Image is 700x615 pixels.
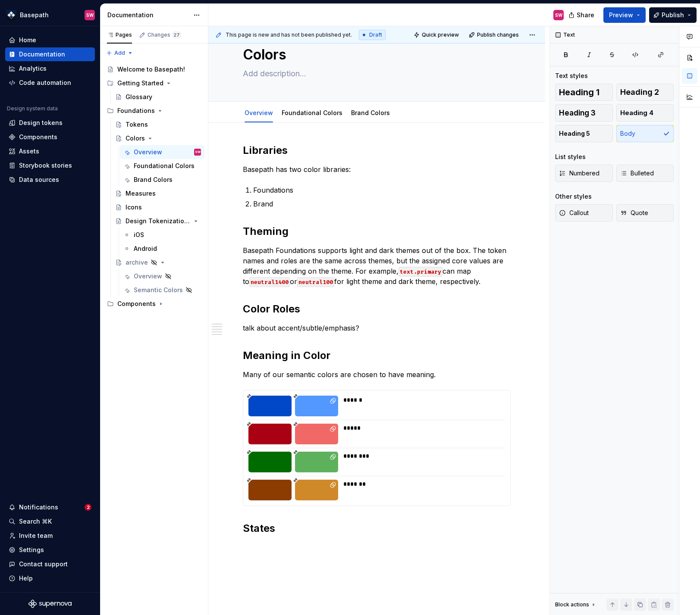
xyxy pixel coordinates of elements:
div: Settings [19,546,44,554]
p: talk about accent/subtle/emphasis? [243,323,511,333]
a: Overview [245,109,273,116]
div: To enrich screen reader interactions, please activate Accessibility in Grammarly extension settings [243,144,511,553]
a: Design Tokenization Tracker [112,214,204,228]
code: neutral1400 [249,277,290,287]
span: Heading 3 [559,109,596,117]
textarea: Colors [241,44,509,65]
img: ae2ef66b-1d17-4305-94f6-5e5e9ee333ec.png [6,10,16,20]
a: Android [120,242,204,256]
div: Contact support [19,560,68,568]
button: Heading 5 [555,125,613,142]
div: Semantic Colors [134,286,183,294]
div: Assets [19,147,39,156]
a: Storybook stories [5,159,95,172]
div: SW [86,12,94,19]
span: Callout [559,209,589,217]
div: Design system data [7,105,58,112]
p: Brand [253,199,511,209]
a: Welcome to Basepath! [104,62,204,76]
span: Publish changes [477,31,519,38]
div: Overview [134,148,162,156]
button: Search ⌘K [5,515,95,528]
p: Foundations [253,185,511,195]
div: Tokens [126,120,148,129]
span: Draft [369,31,382,38]
a: Foundational Colors [282,109,342,116]
a: Tokens [112,118,204,131]
div: Other styles [555,192,592,201]
div: Getting Started [104,76,204,90]
a: Brand Colors [351,109,390,116]
div: Help [19,574,33,583]
button: Preview [603,7,646,23]
button: Heading 4 [616,104,674,122]
div: archive [126,258,148,267]
a: Home [5,33,95,47]
div: Search ⌘K [19,517,52,526]
span: Share [577,11,594,19]
div: Components [117,300,156,308]
div: Overview [241,103,276,122]
code: neutral100 [297,277,334,287]
p: Basepath has two color libraries: [243,164,511,175]
div: Getting Started [117,79,163,87]
a: Brand Colors [120,173,204,187]
span: This page is new and has not been published yet. [226,31,352,38]
span: Quick preview [422,31,459,38]
span: Bulleted [620,169,654,178]
a: Documentation [5,47,95,61]
a: Design tokens [5,116,95,130]
div: iOS [134,231,144,239]
div: Invite team [19,531,53,540]
div: Page tree [104,62,204,311]
div: Home [19,36,36,44]
h2: Color Roles [243,302,511,316]
button: Publish changes [466,29,523,41]
h2: Libraries [243,144,511,157]
div: Analytics [19,64,47,73]
div: Foundations [117,106,155,115]
div: Block actions [555,599,597,611]
div: Documentation [19,50,65,59]
div: Text styles [555,72,588,80]
a: Data sources [5,173,95,187]
div: Glossary [126,93,152,101]
div: Components [19,133,57,141]
a: iOS [120,228,204,242]
a: Overview [120,269,204,283]
a: Components [5,130,95,144]
span: Preview [609,11,633,19]
button: Share [564,7,600,23]
div: Notifications [19,503,58,512]
a: Settings [5,543,95,557]
div: Documentation [107,11,189,19]
button: BasepathSW [2,6,98,24]
span: Numbered [559,169,600,178]
a: archive [112,256,204,269]
code: text.primary [399,267,443,277]
span: Publish [662,11,684,19]
div: Icons [126,203,142,212]
a: Colors [112,131,204,145]
div: Foundational Colors [278,103,346,122]
div: Android [134,244,157,253]
div: Brand Colors [348,103,393,122]
span: Quote [620,209,648,217]
h2: Theming [243,225,511,238]
button: Quote [616,204,674,222]
a: OverviewSW [120,145,204,159]
a: Semantic Colors [120,283,204,297]
a: Assets [5,144,95,158]
button: Bulleted [616,165,674,182]
button: Heading 1 [555,84,613,101]
a: Code automation [5,76,95,90]
a: Analytics [5,62,95,75]
button: Help [5,571,95,585]
p: Many of our semantic colors are chosen to have meaning. [243,369,511,380]
div: Changes [148,31,181,38]
button: Callout [555,204,613,222]
a: Glossary [112,90,204,104]
div: List styles [555,153,586,161]
div: Colors [126,134,145,143]
svg: Supernova Logo [28,599,72,608]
